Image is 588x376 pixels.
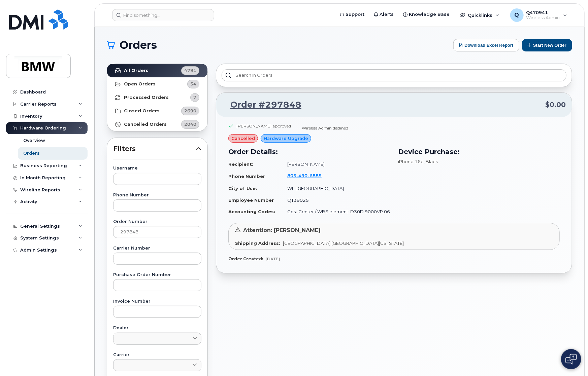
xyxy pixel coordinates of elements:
span: [DATE] [266,256,280,261]
a: 8054906885 [287,173,330,178]
strong: Order Created: [228,256,263,261]
span: 4791 [184,67,196,74]
strong: Recipient: [228,161,253,167]
strong: All Orders [124,68,149,73]
span: 54 [190,81,196,87]
strong: Phone Number [228,174,265,179]
td: QT39025 [281,194,390,206]
img: Open chat [565,354,577,365]
strong: Employee Number [228,197,274,203]
div: [PERSON_NAME] approved [236,123,291,129]
span: $0.00 [545,100,566,110]
span: Orders [120,40,157,50]
td: WL: [GEOGRAPHIC_DATA] [281,183,390,194]
strong: City of Use: [228,186,257,191]
label: Username [113,166,201,171]
strong: Open Orders [124,81,156,87]
label: Invoice Number [113,299,201,304]
strong: Cancelled Orders [124,122,167,127]
td: Cost Center / WBS element: D30D.9000VP.06 [281,206,390,218]
span: Attention: [PERSON_NAME] [243,227,321,233]
label: Dealer [113,326,201,330]
a: Closed Orders2690 [107,104,207,118]
span: [GEOGRAPHIC_DATA] [GEOGRAPHIC_DATA][US_STATE] [283,240,404,246]
span: 2040 [184,121,196,127]
span: 2690 [184,108,196,114]
label: Phone Number [113,193,201,197]
label: Carrier Number [113,246,201,251]
span: iPhone 16e [398,159,424,164]
label: Purchase Order Number [113,273,201,277]
strong: Shipping Address: [235,240,280,246]
a: Processed Orders7 [107,91,207,104]
a: Cancelled Orders2040 [107,118,207,131]
span: 7 [193,94,196,101]
span: 490 [296,173,307,178]
span: 805 [287,173,322,178]
strong: Closed Orders [124,108,160,114]
a: All Orders4791 [107,64,207,77]
input: Search in orders [222,69,566,81]
button: Start New Order [522,39,572,51]
span: cancelled [231,135,255,142]
h3: Device Purchase: [398,147,560,157]
label: Carrier [113,353,201,357]
a: Open Orders54 [107,77,207,91]
div: Wireless Admin declined [302,125,348,131]
span: 6885 [307,173,322,178]
span: , Black [424,159,438,164]
span: Hardware Upgrade [264,135,308,142]
h3: Order Details: [228,147,390,157]
button: Download Excel Report [453,39,519,51]
label: Order Number [113,220,201,224]
span: Filters [113,144,196,154]
strong: Processed Orders [124,95,169,100]
a: Order #297848 [222,99,301,111]
td: [PERSON_NAME] [281,158,390,170]
strong: Accounting Codes: [228,209,275,214]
